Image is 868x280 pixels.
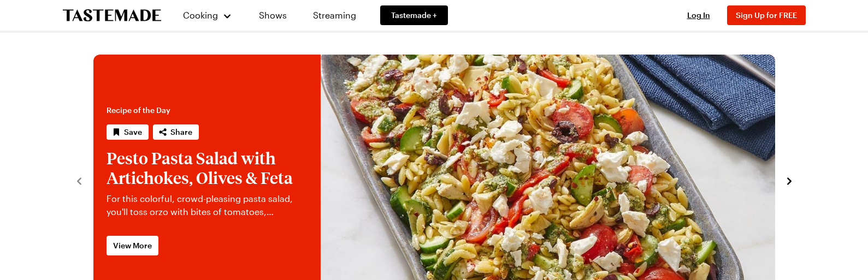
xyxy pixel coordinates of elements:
span: Cooking [183,10,218,20]
button: Cooking [183,2,233,28]
span: Sign Up for FREE [736,10,797,20]
button: navigate to previous item [74,174,85,187]
span: View More [113,240,152,251]
span: Save [124,127,142,138]
span: Log In [687,10,710,20]
button: navigate to next item [784,174,795,187]
span: Share [170,127,192,138]
button: Log In [677,10,721,21]
button: Save recipe [107,124,149,140]
a: Tastemade + [380,5,448,25]
button: Share [153,124,199,140]
a: View More [107,236,158,255]
button: Sign Up for FREE [727,5,806,25]
a: To Tastemade Home Page [63,9,161,22]
span: Tastemade + [391,10,437,21]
